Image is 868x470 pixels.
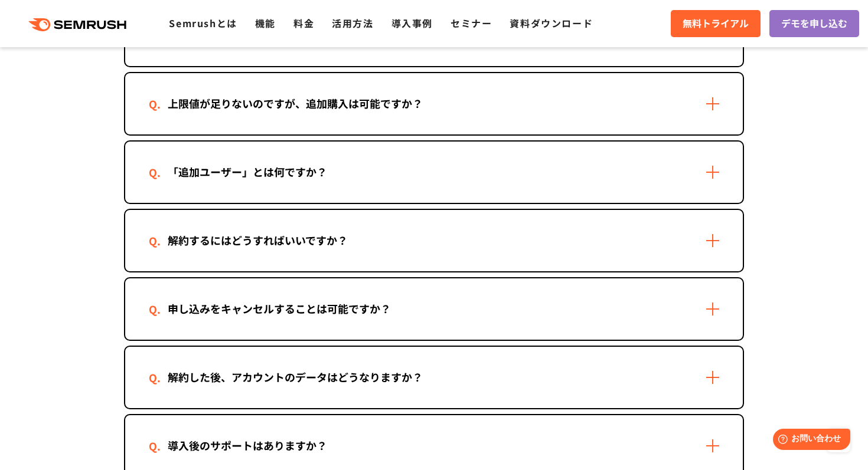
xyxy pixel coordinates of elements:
[763,424,855,457] iframe: Help widget launcher
[149,163,346,180] div: 「追加ユーザー」とは何ですか？
[781,16,847,31] span: デモを申し込む
[169,16,237,30] a: Semrushとは
[332,16,373,30] a: 活用方法
[391,16,433,30] a: 導入事例
[149,300,410,317] div: 申し込みをキャンセルすることは可能ですか？
[149,95,442,112] div: 上限値が足りないのですが、追加購入は可能ですか？
[149,232,367,249] div: 解約するにはどうすればいいですか？
[149,369,442,386] div: 解約した後、アカウントのデータはどうなりますか？
[293,16,314,30] a: 料金
[683,16,749,31] span: 無料トライアル
[149,437,346,454] div: 導入後のサポートはありますか？
[255,16,276,30] a: 機能
[451,16,492,30] a: セミナー
[769,10,859,37] a: デモを申し込む
[671,10,761,37] a: 無料トライアル
[510,16,593,30] a: 資料ダウンロード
